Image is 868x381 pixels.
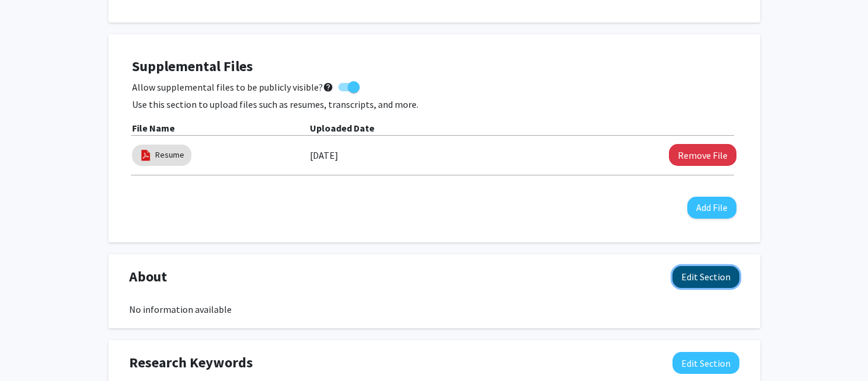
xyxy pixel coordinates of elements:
[672,266,739,288] button: Edit About
[687,197,736,219] button: Add File
[132,58,736,75] h4: Supplemental Files
[9,328,50,372] iframe: Chat
[310,145,338,165] label: [DATE]
[132,80,334,94] span: Allow supplemental files to be publicly visible?
[323,80,334,94] mat-icon: help
[132,122,175,134] b: File Name
[155,149,184,161] a: Resume
[132,97,736,111] p: Use this section to upload files such as resumes, transcripts, and more.
[139,149,152,162] img: pdf_icon.png
[129,302,739,316] div: No information available
[129,266,167,287] span: About
[310,122,374,134] b: Uploaded Date
[129,352,253,373] span: Research Keywords
[669,144,736,166] button: Remove Resume File
[672,352,739,374] button: Edit Research Keywords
